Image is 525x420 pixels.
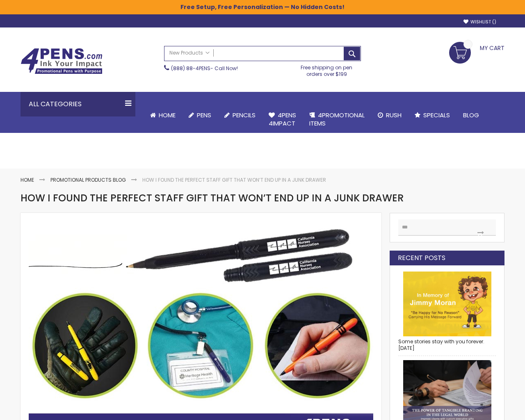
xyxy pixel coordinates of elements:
[142,176,326,183] strong: How I Found the Perfect Staff Gift That Won’t End Up in a Junk Drawer
[463,111,479,119] span: Blog
[21,48,103,74] img: 4Pens Custom Pens and Promotional Products
[182,106,218,124] a: Pens
[408,106,457,124] a: Specials
[398,253,445,262] strong: Recent Posts
[233,111,256,119] span: Pencils
[398,338,484,345] a: Some stories stay with you forever.
[292,61,361,78] div: Free shipping on pen orders over $199
[197,111,211,119] span: Pens
[269,111,296,128] span: 4Pens 4impact
[423,111,450,119] span: Specials
[386,111,402,119] span: Rush
[398,345,415,352] span: [DATE]
[371,106,408,124] a: Rush
[171,65,238,72] span: - Call Now!
[50,176,126,183] a: Promotional Products Blog
[303,106,371,133] a: 4PROMOTIONALITEMS
[262,106,303,133] a: 4Pens4impact
[218,106,262,124] a: Pencils
[309,111,365,128] span: 4PROMOTIONAL ITEMS
[159,111,176,119] span: Home
[171,65,210,72] a: (888) 88-4PENS
[463,19,496,25] a: Wishlist
[144,106,182,124] a: Home
[169,50,210,56] span: New Products
[21,176,34,183] a: Home
[164,46,214,60] a: New Products
[398,272,496,337] img: Some stories stay with you forever.
[457,106,486,124] a: Blog
[21,92,135,116] div: All Categories
[21,191,404,205] span: How I Found the Perfect Staff Gift That Won’t End Up in a Junk Drawer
